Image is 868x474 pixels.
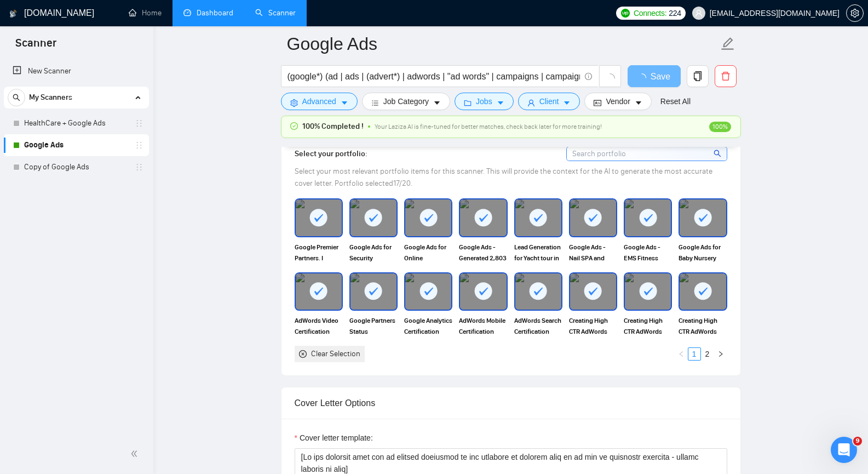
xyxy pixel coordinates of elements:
a: HealthCare + Google Ads [24,112,128,134]
a: Google Ads [24,134,128,156]
button: idcardVendorcaret-down [584,93,651,110]
span: caret-down [563,99,571,107]
span: Google Analytics Certification [404,315,452,337]
span: Advanced [302,95,336,107]
span: info-circle [585,73,592,80]
span: user [695,9,703,17]
span: Your Laziza AI is fine-tuned for better matches, check back later for more training! [375,123,602,130]
span: Connects: [634,7,666,19]
a: New Scanner [13,60,140,82]
button: left [675,347,688,361]
input: Search Freelance Jobs... [288,70,580,83]
span: My Scanners [29,87,72,108]
span: setting [847,9,863,18]
button: search [8,89,25,106]
span: caret-down [497,99,504,107]
span: user [527,99,535,107]
span: AdWords Mobile Certification [459,315,507,337]
span: Lead Generation for Yacht tour in [GEOGRAPHIC_DATA] [514,242,562,264]
span: Google Ads for Security Systems Shopify store. ROAS from 63% to 620% [349,242,398,264]
span: Jobs [476,95,492,107]
span: AdWords Video Certification [295,315,343,337]
span: loading [637,73,651,82]
a: 1 [688,348,700,360]
span: idcard [594,99,601,107]
span: right [717,351,724,357]
span: 9 [853,437,862,446]
span: caret-down [635,99,642,107]
button: right [714,347,727,361]
iframe: Intercom live chat [831,437,857,463]
span: close-circle [299,350,307,358]
span: Google Ads for Baby Nursery [679,242,727,264]
span: folder [464,99,472,107]
button: Save [628,65,681,87]
span: double-left [130,448,141,459]
li: New Scanner [4,60,149,82]
span: Vendor [606,95,630,107]
span: setting [290,99,298,107]
span: AdWords Search Certification [514,315,562,337]
span: Select your most relevant portfolio items for this scanner. This will provide the context for the... [295,167,712,188]
span: Google Ads for Online Bookstore. ROAS from 528,21% to 908,71% [404,242,452,264]
li: 2 [701,347,714,361]
span: 100% [709,122,731,132]
span: Job Category [383,95,429,107]
span: edit [721,37,735,51]
span: holder [135,119,143,128]
span: Google Ads - Nail SPA and Beauty Saloon [569,242,617,264]
span: Scanner [7,35,65,58]
span: Creating High CTR AdWords Search Network Campaign [624,315,672,337]
a: setting [846,9,864,18]
button: folderJobscaret-down [455,93,514,110]
span: left [678,351,685,357]
a: searchScanner [255,8,296,18]
button: barsJob Categorycaret-down [362,93,450,110]
a: dashboardDashboard [183,8,233,18]
span: caret-down [341,99,348,107]
a: 2 [702,348,714,360]
a: Reset All [660,95,691,107]
span: Google Ads - Generated 2,803 Appointments for Flobology [459,242,507,264]
input: Scanner name... [287,30,718,58]
span: Save [651,70,670,83]
a: Copy of Google Ads [24,156,128,178]
span: holder [135,163,143,172]
span: copy [687,71,708,81]
div: Clear Selection [311,348,360,360]
span: check-circle [290,122,298,130]
a: homeHome [129,8,162,18]
li: Previous Page [675,347,688,361]
input: Search portfolio [567,147,727,161]
li: My Scanners [4,87,149,178]
li: Next Page [714,347,727,361]
span: caret-down [433,99,441,107]
button: settingAdvancedcaret-down [281,93,358,110]
label: Cover letter template: [295,432,373,444]
button: delete [715,65,737,87]
span: search [714,147,723,159]
span: Creating High CTR AdWords Search Network Campaign [569,315,617,337]
span: Client [539,95,559,107]
span: Google Partners Status [349,315,398,337]
button: userClientcaret-down [518,93,580,110]
span: Select your portfolio: [295,149,367,158]
div: Cover Letter Options [295,387,727,419]
span: 224 [669,7,681,19]
span: Google Premier Partners. I manage budgets of $1 000 000+ per quarter [295,242,343,264]
span: search [8,94,25,101]
span: Google Ads - EMS Fitness Center [624,242,672,264]
span: delete [715,71,736,81]
span: bars [371,99,379,107]
img: upwork-logo.png [621,9,630,18]
img: logo [9,5,17,22]
span: holder [135,141,143,150]
span: Creating High CTR AdWords Search Network Campaign [679,315,727,337]
span: 100% Completed ! [302,121,364,133]
li: 1 [688,347,701,361]
button: copy [687,65,709,87]
span: loading [605,73,615,83]
button: setting [846,4,864,22]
